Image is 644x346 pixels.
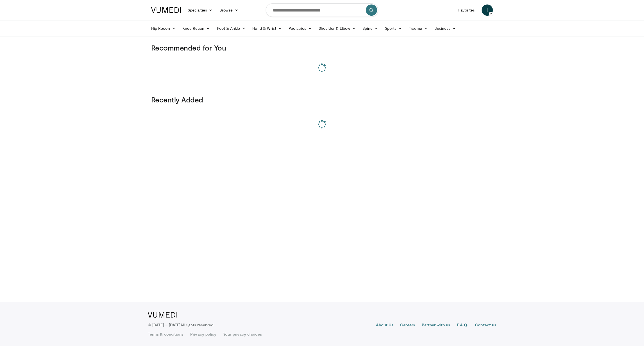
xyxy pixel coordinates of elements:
[455,4,478,16] a: Favorites
[151,95,493,104] h3: Recently Added
[180,322,213,327] span: All rights reserved
[285,23,315,34] a: Pediatrics
[223,331,262,337] a: Your privacy choices
[457,322,468,329] a: F.A.Q.
[249,23,285,34] a: Hand & Wrist
[431,23,460,34] a: Business
[376,322,394,329] a: About Us
[148,312,177,318] img: VuMedi Logo
[216,4,242,16] a: Browse
[315,23,359,34] a: Shoulder & Elbow
[475,322,496,329] a: Contact us
[482,4,493,16] a: I
[422,322,450,329] a: Partner with us
[151,7,181,13] img: VuMedi Logo
[190,331,216,337] a: Privacy policy
[179,23,214,34] a: Knee Recon
[214,23,249,34] a: Foot & Ankle
[148,322,214,328] p: © [DATE] – [DATE]
[266,3,378,17] input: Search topics, interventions
[405,23,431,34] a: Trauma
[151,43,493,52] h3: Recommended for You
[400,322,415,329] a: Careers
[148,331,183,337] a: Terms & conditions
[382,23,406,34] a: Sports
[359,23,381,34] a: Spine
[184,4,216,16] a: Specialties
[148,23,179,34] a: Hip Recon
